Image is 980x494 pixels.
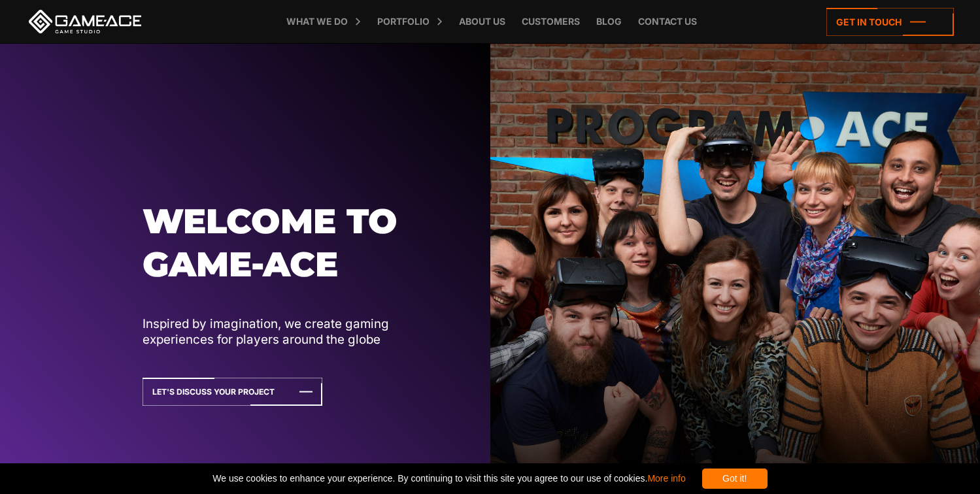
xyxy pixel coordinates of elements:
[143,378,322,406] a: Let's Discuss Your Project
[143,316,452,347] p: Inspired by imagination, we create gaming experiences for players around the globe
[702,469,768,489] div: Got it!
[212,469,685,489] span: We use cookies to enhance your experience. By continuing to visit this site you agree to our use ...
[143,200,452,286] h1: Welcome to Game-ace
[647,473,685,484] a: More info
[826,8,954,36] a: Get in touch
